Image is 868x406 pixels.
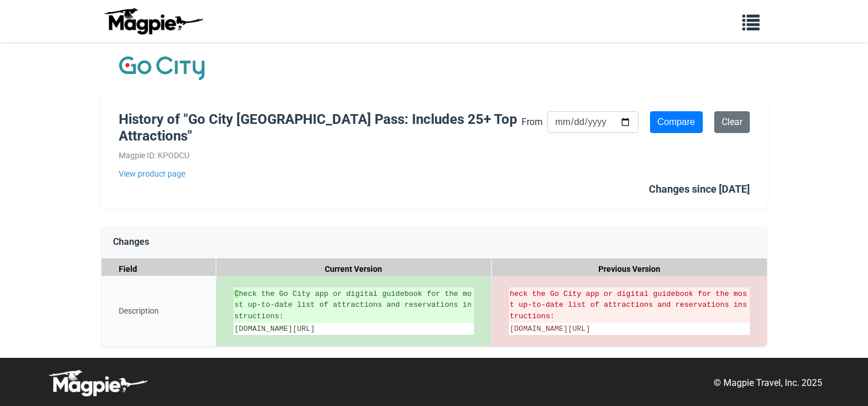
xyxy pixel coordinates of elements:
span: [DOMAIN_NAME][URL] [510,325,590,333]
img: Company Logo [119,54,205,83]
div: Current Version [216,259,492,280]
div: Magpie ID: KPODCU [119,149,521,162]
label: From [521,115,543,130]
a: View product page [119,167,521,180]
del: heck the Go City app or digital guidebook for the most up-to-date list of attractions and reserva... [510,288,749,322]
h1: History of "Go City [GEOGRAPHIC_DATA] Pass: Includes 25+ Top Attractions" [119,111,521,145]
strong: C [235,290,239,298]
p: © Magpie Travel, Inc. 2025 [714,376,822,391]
img: logo-ab69f6fb50320c5b225c76a69d11143b.png [102,7,205,35]
div: Field [102,259,216,280]
span: [DOMAIN_NAME][URL] [235,325,315,333]
div: Changes since [DATE] [649,181,750,198]
a: Clear [714,111,750,133]
ins: heck the Go City app or digital guidebook for the most up-to-date list of attractions and reserva... [235,288,473,322]
div: Previous Version [492,259,767,280]
img: logo-white-d94fa1abed81b67a048b3d0f0ab5b955.png [46,369,149,397]
div: Description [102,276,216,346]
input: Compare [650,111,703,133]
div: Changes [102,226,767,259]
